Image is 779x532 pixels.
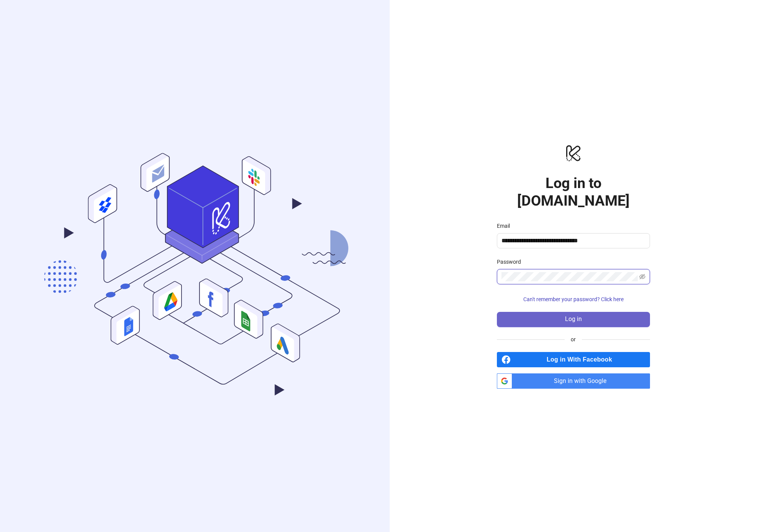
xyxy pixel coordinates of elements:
[497,174,650,209] h1: Log in to [DOMAIN_NAME]
[497,373,650,389] a: Sign in with Google
[497,312,650,327] button: Log in
[497,352,650,367] a: Log in With Facebook
[565,316,582,323] span: Log in
[501,236,644,245] input: Email
[639,274,645,280] span: eye-invisible
[514,352,650,367] span: Log in With Facebook
[515,373,650,389] span: Sign in with Google
[497,296,650,302] a: Can't remember your password? Click here
[497,222,515,230] label: Email
[497,294,650,306] button: Can't remember your password? Click here
[565,335,582,344] span: or
[501,272,638,281] input: Password
[523,296,624,302] span: Can't remember your password? Click here
[497,258,526,266] label: Password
